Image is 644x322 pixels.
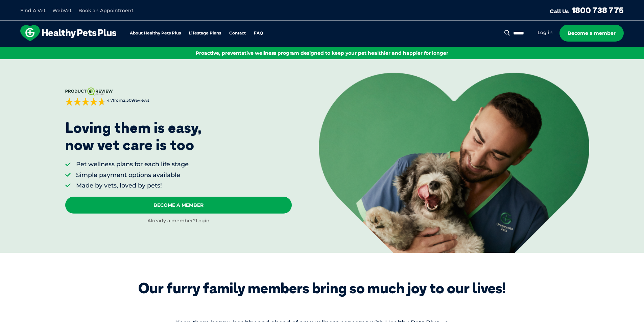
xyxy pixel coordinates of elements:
a: Call Us1800 738 775 [550,5,624,15]
a: 4.7from2,309reviews [65,88,292,106]
p: Loving them is easy, now vet care is too [65,119,202,153]
a: Log in [538,29,553,36]
div: Our furry family members bring so much joy to our lives! [138,280,506,297]
strong: 4.7 [107,98,113,103]
a: Find A Vet [20,7,46,14]
span: from [106,98,149,103]
a: Lifestage Plans [189,31,221,35]
a: About Healthy Pets Plus [130,31,181,35]
a: Become A Member [65,197,292,214]
li: Pet wellness plans for each life stage [76,160,189,169]
span: 2,309 reviews [123,98,149,103]
a: WebVet [52,7,72,14]
img: <p>Loving them is easy, <br /> now vet care is too</p> [319,73,589,252]
div: Already a member? [65,218,292,224]
li: Made by vets, loved by pets! [76,181,189,190]
a: FAQ [254,31,263,35]
a: Login [196,218,210,224]
a: Book an Appointment [78,7,134,14]
span: Proactive, preventative wellness program designed to keep your pet healthier and happier for longer [196,50,448,56]
a: Contact [229,31,246,35]
a: Become a member [559,25,624,42]
img: hpp-logo [20,25,116,41]
li: Simple payment options available [76,171,189,179]
button: Search [503,29,511,36]
span: Call Us [550,8,569,15]
div: 4.7 out of 5 stars [65,98,106,106]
